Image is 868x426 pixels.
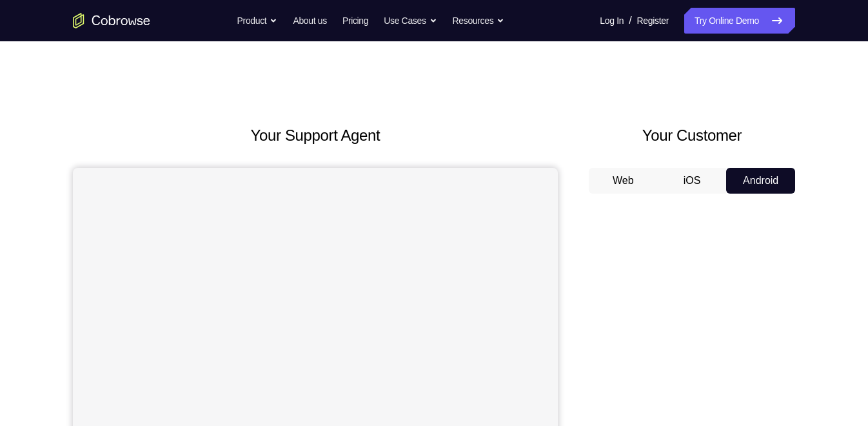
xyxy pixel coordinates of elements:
a: Go to the home page [73,13,150,28]
h2: Your Support Agent [73,124,558,147]
button: Product [237,8,278,34]
a: Log In [600,8,624,34]
button: Android [726,168,795,194]
a: Pricing [342,8,368,34]
button: Use Cases [384,8,437,34]
h2: Your Customer [589,124,795,147]
a: Register [637,8,669,34]
button: Web [589,168,658,194]
span: / [629,13,631,28]
button: iOS [658,168,727,194]
a: About us [293,8,326,34]
a: Try Online Demo [684,8,795,34]
button: Resources [453,8,505,34]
